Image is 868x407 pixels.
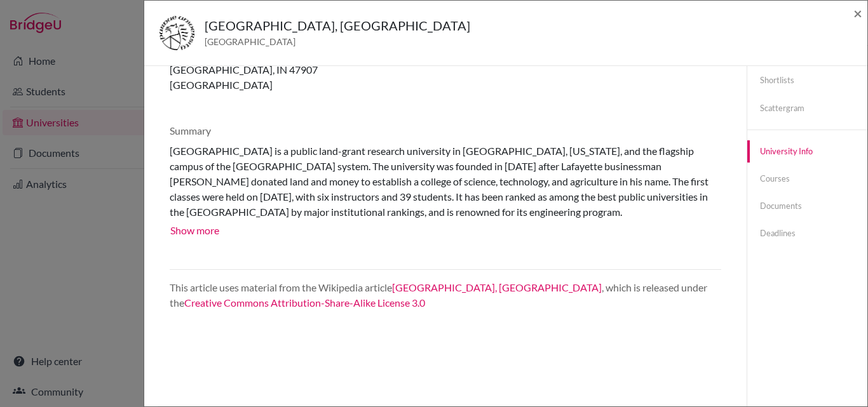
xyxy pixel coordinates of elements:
span: [GEOGRAPHIC_DATA] [205,35,470,48]
a: Documents [747,195,867,217]
a: Creative Commons Attribution-Share-Alike License 3.0 [184,297,425,309]
p: [GEOGRAPHIC_DATA], IN 47907 [170,62,436,77]
p: Summary [170,123,721,138]
a: Courses [747,168,867,190]
h5: [GEOGRAPHIC_DATA], [GEOGRAPHIC_DATA] [205,16,470,35]
a: [GEOGRAPHIC_DATA], [GEOGRAPHIC_DATA] [392,281,602,293]
button: Close [853,6,862,21]
button: Show more [170,220,220,239]
span: × [853,4,862,22]
div: [GEOGRAPHIC_DATA] is a public land-grant research university in [GEOGRAPHIC_DATA], [US_STATE], an... [170,143,721,220]
a: University info [747,140,867,163]
a: Shortlists [747,69,867,91]
a: Scattergram [747,97,867,119]
img: us_purd_to3ajwzr.jpeg [159,16,194,50]
p: [GEOGRAPHIC_DATA] [170,77,436,93]
div: This article uses material from the Wikipedia article , which is released under the [160,280,731,310]
a: Deadlines [747,222,867,244]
